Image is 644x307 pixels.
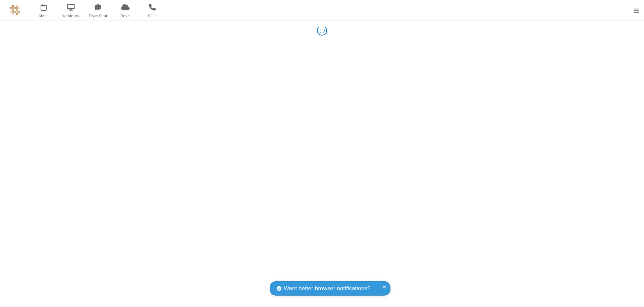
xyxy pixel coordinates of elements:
[113,13,138,19] span: Drive
[284,284,370,293] span: Want better browser notifications?
[140,13,165,19] span: Calls
[31,13,56,19] span: Meet
[58,13,84,19] span: Webinars
[10,5,20,15] img: QA Selenium DO NOT DELETE OR CHANGE
[86,13,111,19] span: Team Chat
